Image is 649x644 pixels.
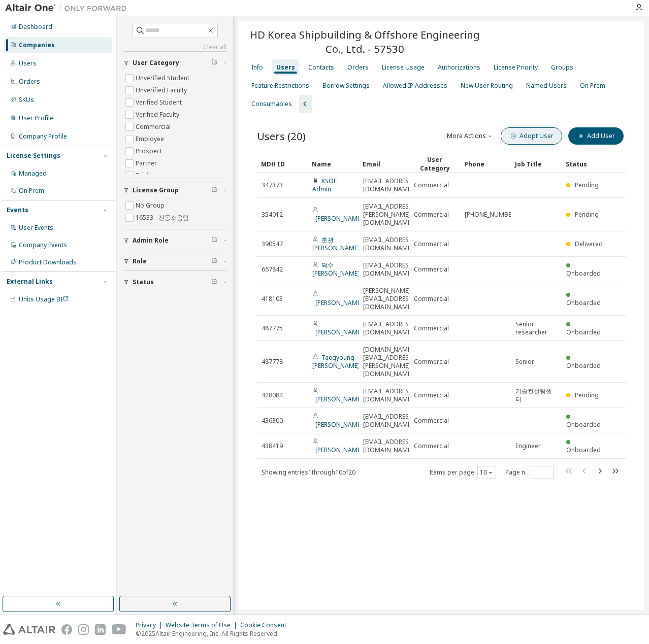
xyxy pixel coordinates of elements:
span: Commercial [414,181,449,189]
span: Commercial [414,295,449,303]
span: Role [133,257,147,265]
a: [PERSON_NAME] [315,395,363,403]
div: Managed [19,170,47,178]
span: [EMAIL_ADDRESS][DOMAIN_NAME] [363,438,414,454]
a: 덕수 [PERSON_NAME] [312,261,360,278]
span: 418103 [262,295,283,303]
span: Commercial [414,417,449,425]
div: Events [7,206,28,214]
span: Onboarded [566,269,601,278]
span: Status [133,278,154,286]
label: 16533 - 진동소음팀 [136,212,191,224]
span: Commercial [414,358,449,366]
span: Items per page [429,466,496,479]
div: Website Terms of Use [166,621,240,629]
label: Unverified Faculty [136,84,189,96]
button: License Group [123,179,226,201]
div: SKUs [19,96,34,104]
span: 347373 [262,181,283,189]
button: Admin Role [123,229,226,252]
button: Status [123,271,226,293]
div: Job Title [515,156,558,172]
button: Adopt User [501,127,562,145]
div: Status [566,156,608,172]
span: [EMAIL_ADDRESS][DOMAIN_NAME] [363,177,414,193]
span: License Group [133,186,179,194]
div: Company Events [19,241,67,249]
span: 487778 [262,358,283,366]
span: Clear filter [211,278,217,286]
span: Clear filter [211,186,217,194]
label: Verified Student [136,96,184,109]
span: [EMAIL_ADDRESS][DOMAIN_NAME] [363,261,414,278]
img: altair_logo.svg [3,624,55,635]
img: Altair One [5,3,132,13]
div: Privacy [136,621,166,629]
a: 훈관 [PERSON_NAME] [312,235,360,252]
button: Add User [568,127,624,145]
div: Phone [464,156,507,172]
div: On Prem [580,82,605,90]
div: Contacts [308,63,334,72]
div: Info [251,63,263,72]
div: Dashboard [19,23,52,31]
div: Groups [551,63,573,72]
div: Named Users [526,82,567,90]
div: License Usage [382,63,425,72]
span: 390547 [262,240,283,248]
span: Showing entries 1 through 10 of 20 [262,468,355,477]
div: MDH ID [261,156,304,172]
div: Email [363,156,405,172]
span: 436300 [262,417,283,425]
div: Company Profile [19,132,67,141]
a: [PERSON_NAME] [315,298,363,307]
span: Onboarded [566,420,601,429]
span: [EMAIL_ADDRESS][DOMAIN_NAME] [363,236,414,252]
span: [PERSON_NAME][EMAIL_ADDRESS][DOMAIN_NAME] [363,287,414,311]
div: Companies [19,41,55,49]
label: Partner [136,157,159,170]
button: 10 [480,468,494,477]
a: [PERSON_NAME] [315,214,363,223]
span: Onboarded [566,361,601,370]
span: 438419 [262,442,283,450]
div: User Category [413,155,456,173]
span: Commercial [414,265,449,274]
span: [PHONE_NUMBER] [465,211,517,219]
div: Consumables [251,100,292,108]
span: Engineer [515,442,541,450]
span: [EMAIL_ADDRESS][PERSON_NAME][DOMAIN_NAME] [363,202,414,227]
span: Pending [575,210,599,219]
span: Commercial [414,442,449,450]
label: Unverified Student [136,72,191,84]
a: Taegyoung [PERSON_NAME] [312,353,360,370]
span: Units Usage BI [19,295,69,303]
div: On Prem [19,187,44,195]
span: Commercial [414,240,449,248]
div: Users [276,63,295,72]
span: Senior [515,358,534,366]
span: Senior researcher [515,320,557,336]
span: Commercial [414,391,449,399]
label: Commercial [136,121,173,133]
button: User Category [123,52,226,74]
img: youtube.svg [112,624,126,635]
div: External Links [7,278,53,286]
span: [EMAIL_ADDRESS][DOMAIN_NAME] [363,387,414,403]
span: Page n. [505,466,554,479]
span: 487775 [262,324,283,332]
span: Admin Role [133,236,169,245]
div: Borrow Settings [322,82,370,90]
a: [PERSON_NAME] [315,420,363,429]
div: User Events [19,224,53,232]
label: Trial [136,170,150,182]
span: Onboarded [566,446,601,454]
div: Orders [19,78,40,86]
div: New User Routing [461,82,513,90]
span: Commercial [414,324,449,332]
span: Onboarded [566,328,601,336]
span: User Category [133,59,179,67]
label: Prospect [136,145,164,157]
span: Onboarded [566,298,601,307]
div: Cookie Consent [240,621,293,629]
